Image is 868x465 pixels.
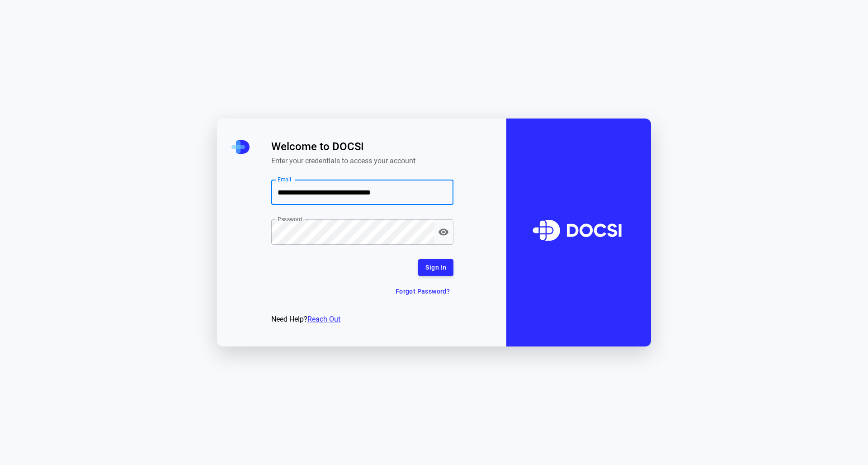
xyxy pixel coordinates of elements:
span: Enter your credentials to access your account [271,157,453,165]
img: DOCSI Logo [524,198,633,267]
button: Sign In [418,259,453,276]
button: Forgot Password? [392,283,453,300]
label: Password [278,215,302,223]
span: Welcome to DOCSI [271,140,453,153]
a: Reach Out [307,315,340,323]
img: DOCSI Mini Logo [231,140,250,154]
label: Email [278,176,292,183]
div: Need Help? [271,314,453,325]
